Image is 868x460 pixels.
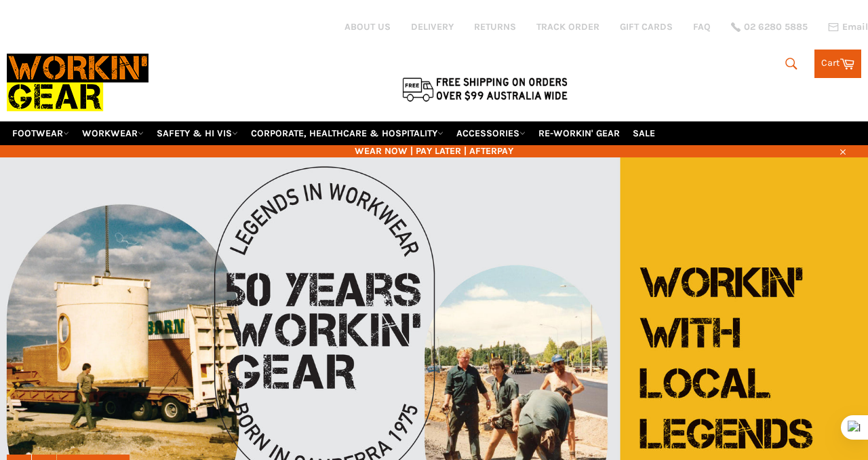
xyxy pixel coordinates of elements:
[744,22,808,32] span: 02 6280 5885
[693,20,711,33] a: FAQ
[77,121,149,145] a: WORKWEAR
[151,121,243,145] a: SAFETY & HI VIS
[344,20,391,33] a: ABOUT US
[7,121,75,145] a: FOOTWEAR
[814,50,861,78] a: Cart
[533,121,625,145] a: RE-WORKIN' GEAR
[474,20,516,33] a: RETURNS
[536,20,599,33] a: TRACK ORDER
[400,75,570,103] img: Flat $9.95 shipping Australia wide
[842,22,868,32] span: Email
[451,121,531,145] a: ACCESSORIES
[245,121,449,145] a: CORPORATE, HEALTHCARE & HOSPITALITY
[7,145,861,157] span: WEAR NOW | PAY LATER | AFTERPAY
[627,121,660,145] a: SALE
[731,22,808,32] a: 02 6280 5885
[7,44,149,121] img: Workin Gear leaders in Workwear, Safety Boots, PPE, Uniforms. Australia's No.1 in Workwear
[828,22,868,33] a: Email
[411,20,454,33] a: DELIVERY
[620,20,673,33] a: GIFT CARDS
